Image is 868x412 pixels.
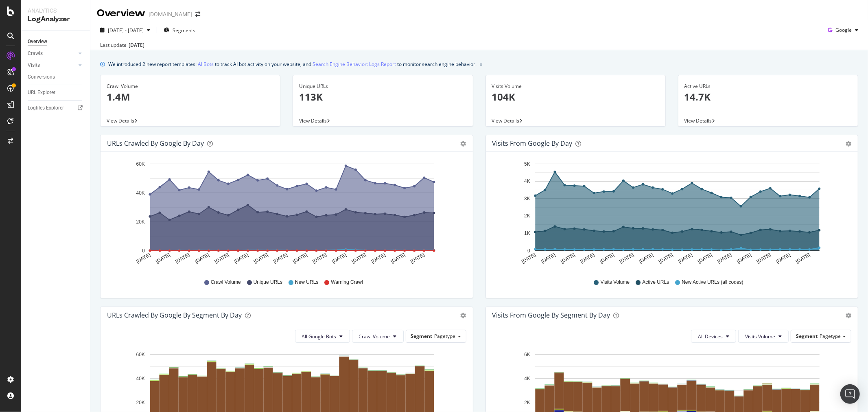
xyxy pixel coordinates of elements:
text: 60K [136,161,145,167]
text: [DATE] [579,252,595,265]
text: 40K [136,376,145,381]
span: View Details [299,117,327,124]
a: Crawls [28,49,76,58]
span: Crawl Volume [359,333,390,340]
a: URL Explorer [28,88,84,97]
span: View Details [492,117,520,124]
text: 6K [524,352,530,357]
span: Pagetype [435,333,456,340]
button: [DATE] - [DATE] [97,24,153,37]
div: Active URLs [684,83,852,90]
span: [DATE] - [DATE] [108,27,144,34]
div: Visits Volume [492,83,659,90]
div: [DOMAIN_NAME] [149,10,192,18]
div: gear [461,313,466,318]
text: [DATE] [697,252,713,265]
button: Crawl Volume [352,330,404,343]
div: Logfiles Explorer [28,104,64,112]
text: [DATE] [520,252,537,265]
span: Unique URLs [254,279,282,286]
div: Visits [28,61,40,70]
a: Search Engine Behavior: Logs Report [313,60,396,68]
text: [DATE] [409,252,426,265]
a: Logfiles Explorer [28,104,84,112]
svg: A chart. [492,158,848,271]
span: Google [835,26,852,33]
div: Open Intercom Messenger [840,384,860,404]
p: 14.7K [684,90,852,104]
div: Overview [97,7,145,20]
button: Visits Volume [738,330,789,343]
text: [DATE] [253,252,269,265]
a: Overview [28,37,84,46]
text: 0 [142,248,145,254]
text: 60K [136,352,145,357]
div: gear [461,141,466,147]
div: gear [846,313,851,318]
text: [DATE] [795,252,811,265]
span: All Google Bots [302,333,337,340]
button: Google [824,24,861,37]
button: close banner [478,58,484,70]
span: Visits Volume [745,333,775,340]
text: [DATE] [638,252,654,265]
div: Visits from Google By Segment By Day [492,311,610,319]
p: 104K [492,90,659,104]
text: 2K [524,400,530,406]
span: Pagetype [820,333,841,340]
text: [DATE] [756,252,772,265]
span: New URLs [295,279,318,286]
text: 0 [527,248,530,254]
text: 5K [524,161,530,167]
text: 1K [524,230,530,236]
text: [DATE] [312,252,328,265]
div: LogAnalyzer [28,15,83,24]
div: URLs Crawled by Google By Segment By Day [107,311,242,319]
a: AI Bots [198,60,214,68]
a: Visits [28,61,76,70]
text: [DATE] [775,252,791,265]
div: Conversions [28,73,55,81]
div: Unique URLs [299,83,466,90]
text: [DATE] [331,252,348,265]
span: Segment [411,333,433,340]
span: Crawl Volume [211,279,241,286]
div: URLs Crawled by Google by day [107,139,204,147]
text: [DATE] [736,252,752,265]
div: We introduced 2 new report templates: to track AI bot activity on your website, and to monitor se... [108,60,477,68]
text: [DATE] [135,252,151,265]
button: All Google Bots [295,330,350,343]
text: 40K [136,190,145,196]
div: A chart. [107,158,463,271]
div: Overview [28,37,47,46]
text: [DATE] [540,252,556,265]
text: 3K [524,196,530,202]
text: [DATE] [155,252,171,265]
text: 20K [136,219,145,225]
div: Crawl Volume [107,83,274,90]
text: 20K [136,400,145,406]
span: Visits Volume [601,279,630,286]
a: Conversions [28,73,84,81]
text: [DATE] [677,252,693,265]
div: gear [846,141,851,147]
text: 4K [524,376,530,381]
text: [DATE] [292,252,308,265]
p: 113K [299,90,466,104]
span: View Details [684,117,712,124]
button: Segments [160,24,199,37]
text: [DATE] [716,252,732,265]
div: URL Explorer [28,88,55,97]
text: [DATE] [272,252,289,265]
text: 4K [524,179,530,184]
span: Segments [173,27,195,34]
text: [DATE] [599,252,615,265]
text: [DATE] [390,252,406,265]
span: Active URLs [642,279,669,286]
div: [DATE] [129,42,144,49]
span: View Details [107,117,134,124]
span: New Active URLs (all codes) [682,279,743,286]
div: Last update [100,42,144,49]
text: [DATE] [619,252,635,265]
div: info banner [100,60,858,68]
